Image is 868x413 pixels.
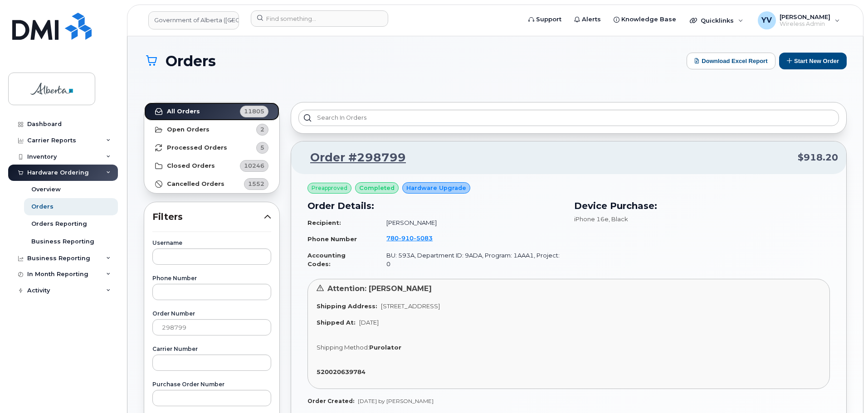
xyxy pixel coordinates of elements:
[359,184,395,192] span: completed
[609,215,628,223] span: , Black
[327,284,432,293] span: Attention: [PERSON_NAME]
[386,234,444,242] a: 7809105083
[307,252,346,267] strong: Accounting Codes:
[358,398,434,404] span: [DATE] by [PERSON_NAME]
[386,234,433,242] span: 780
[317,302,377,310] strong: Shipping Address:
[378,215,563,231] td: [PERSON_NAME]
[144,157,279,175] a: Closed Orders10246
[312,184,347,192] span: Preapproved
[299,150,406,166] a: Order #298799
[317,368,366,375] strong: 520020639784
[317,344,369,351] span: Shipping Method:
[167,180,224,188] strong: Cancelled Orders
[779,53,847,69] button: Start New Order
[260,125,264,134] span: 2
[152,311,271,316] label: Order Number
[248,180,264,188] span: 1552
[307,199,563,213] h3: Order Details:
[167,162,215,170] strong: Closed Orders
[798,151,838,164] span: $918.20
[152,382,271,387] label: Purchase Order Number
[244,107,264,116] span: 11805
[399,234,414,242] span: 910
[687,53,775,69] button: Download Excel Report
[307,235,357,243] strong: Phone Number
[317,319,356,326] strong: Shipped At:
[166,53,216,69] span: Orders
[244,161,264,170] span: 10246
[152,346,271,352] label: Carrier Number
[152,240,271,246] label: Username
[152,210,264,224] span: Filters
[167,144,227,151] strong: Processed Orders
[307,219,341,226] strong: Recipient:
[307,398,354,404] strong: Order Created:
[167,108,200,115] strong: All Orders
[152,276,271,281] label: Phone Number
[574,215,609,223] span: iPhone 16e
[298,110,839,126] input: Search in orders
[369,344,401,351] strong: Purolator
[359,319,379,326] span: [DATE]
[144,121,279,139] a: Open Orders2
[406,184,466,192] span: Hardware Upgrade
[144,139,279,157] a: Processed Orders5
[260,143,264,152] span: 5
[317,368,369,375] a: 520020639784
[144,175,279,193] a: Cancelled Orders1552
[381,302,440,310] span: [STREET_ADDRESS]
[414,234,433,242] span: 5083
[144,102,279,121] a: All Orders11805
[167,126,210,133] strong: Open Orders
[378,248,563,272] td: BU: 593A, Department ID: 9ADA, Program: 1AAA1, Project: 0
[574,199,830,213] h3: Device Purchase:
